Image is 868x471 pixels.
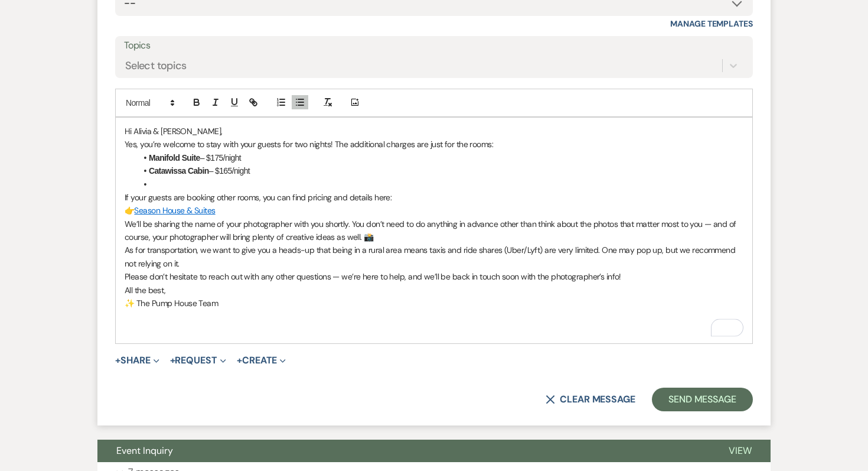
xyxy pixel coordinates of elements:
[149,166,209,176] strong: Catawissa Cabin
[125,270,743,283] p: Please don’t hesitate to reach out with any other questions — we’re here to help, and we’ll be ba...
[115,356,120,365] span: +
[237,356,242,365] span: +
[115,356,159,365] button: Share
[237,356,286,365] button: Create
[125,138,743,151] p: Yes, you’re welcome to stay with your guests for two nights! The additional charges are just for ...
[149,153,200,163] strong: Manifold Suite
[125,243,743,270] p: As for transportation, we want to give you a heads-up that being in a rural area means taxis and ...
[652,388,753,411] button: Send Message
[729,444,752,457] span: View
[170,356,175,365] span: +
[116,444,173,457] span: Event Inquiry
[170,356,226,365] button: Request
[670,18,753,29] a: Manage Templates
[125,204,743,217] p: 👉
[710,440,771,462] button: View
[125,57,187,73] div: Select topics
[125,191,743,204] p: If your guests are booking other rooms, you can find pricing and details here:
[546,395,635,404] button: Clear message
[125,284,743,297] p: All the best,
[125,125,743,138] p: Hi Alivia & [PERSON_NAME],
[125,217,743,244] p: We’ll be sharing the name of your photographer with you shortly. You don’t need to do anything in...
[124,37,744,54] label: Topics
[136,164,743,177] li: – $165/night
[97,440,710,462] button: Event Inquiry
[136,151,743,164] li: – $175/night
[116,118,752,343] div: To enrich screen reader interactions, please activate Accessibility in Grammarly extension settings
[134,205,215,216] a: Season House & Suites
[125,297,743,310] p: ✨ The Pump House Team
